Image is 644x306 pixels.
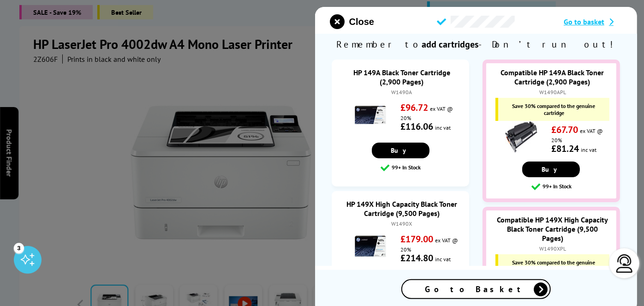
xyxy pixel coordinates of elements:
[615,254,634,273] img: user-headset-light.svg
[564,17,604,26] span: Go to basket
[349,17,374,27] span: Close
[505,121,537,153] img: Compatible HP 149A Black Toner Cartridge (2,900 Pages)
[495,245,609,252] div: W1490XPL
[391,146,411,155] span: Buy
[422,38,478,50] b: add cartridges
[491,182,612,191] div: 99+ In Stock
[551,143,579,155] strong: £81.24
[354,230,387,263] img: HP 149X High Capacity Black Toner Cartridge (9,500 Pages)
[564,17,622,26] a: Go to basket
[315,34,637,55] span: Remember to - Don’t run out!
[345,89,459,96] div: W1490A
[581,146,596,153] span: inc vat
[330,14,374,29] button: close modal
[345,220,459,227] div: W1490X
[353,68,450,86] a: HP 149A Black Toner Cartridge (2,900 Pages)
[435,256,451,263] span: inc vat
[495,89,609,96] div: W1490APL
[401,279,551,299] a: Go to Basket
[401,102,429,114] strong: £96.72
[501,68,604,86] a: Compatible HP 149A Black Toner Cartridge (2,900 Pages)
[542,165,561,174] span: Buy
[435,124,451,131] span: inc vat
[346,199,457,218] a: HP 149X High Capacity Black Toner Cartridge (9,500 Pages)
[401,120,434,132] strong: £116.06
[401,233,434,245] strong: £179.00
[503,102,605,116] span: Save 30% compared to the genuine cartridge
[497,215,608,243] a: Compatible HP 149X High Capacity Black Toner Cartridge (9,500 Pages)
[340,163,461,172] div: 99+ In Stock
[551,124,578,136] strong: £67.70
[425,284,527,294] span: Go to Basket
[354,99,387,131] img: HP 149A Black Toner Cartridge (2,900 Pages)
[401,252,434,264] strong: £214.80
[14,243,24,253] div: 3
[503,259,605,273] span: Save 30% compared to the genuine cartridge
